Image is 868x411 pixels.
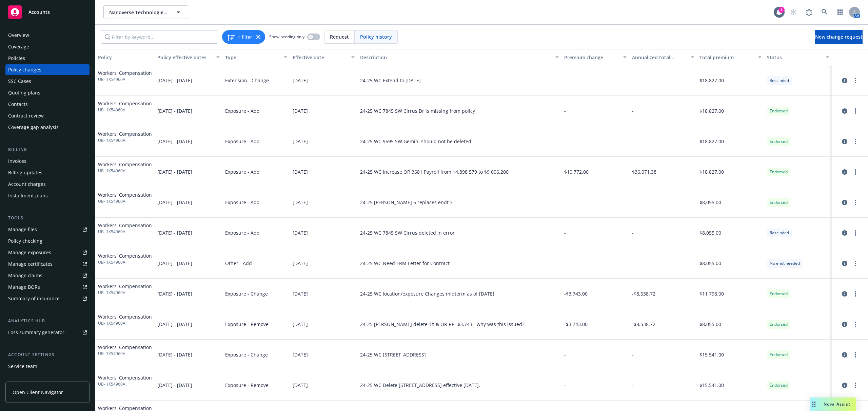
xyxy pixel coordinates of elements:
[5,247,90,258] a: Manage exposures
[290,49,357,65] button: Effective date
[770,230,789,236] span: Rescinded
[157,229,192,236] span: [DATE] - [DATE]
[632,382,634,389] span: -
[564,229,566,236] span: -
[8,270,42,281] div: Manage claims
[778,7,785,13] div: 1
[564,321,588,328] span: -$3,743.00
[293,290,308,297] span: [DATE]
[98,222,152,229] span: Workers' Compensation
[564,107,566,114] span: -
[360,229,455,236] div: 24-25 WC 7845 SW Cirrus deleted in error
[360,290,494,297] div: 24-25 WC location/exposure Changes midterm as of [DATE]
[360,54,551,61] div: Description
[293,54,347,61] div: Effective date
[293,382,308,389] span: [DATE]
[8,53,25,64] div: Policies
[360,321,524,328] div: 24-25 [PERSON_NAME] delete TX & OR RP -$3,743 - why was this issued?
[699,290,724,297] span: $11,798.00
[293,321,308,328] span: [DATE]
[841,137,849,146] a: circleInformation
[330,33,349,40] span: Request
[222,49,290,65] button: Type
[5,190,90,201] a: Installment plans
[699,321,721,328] span: $8,055.00
[293,229,308,236] span: [DATE]
[699,260,721,267] span: $8,055.00
[632,54,687,61] div: Annualized total premium change
[5,3,90,22] a: Accounts
[225,77,269,84] span: Extension - Change
[802,5,816,19] a: Report a Bug
[632,290,655,297] span: -$8,538.72
[5,64,90,75] a: Policy changes
[815,30,863,44] a: New change request
[8,179,46,190] div: Account charges
[293,107,308,114] span: [DATE]
[293,138,308,145] span: [DATE]
[699,107,724,114] span: $18,827.00
[98,54,152,61] div: Policy
[157,351,192,358] span: [DATE] - [DATE]
[770,138,788,145] span: Endorsed
[851,198,860,207] a: more
[564,54,619,61] div: Premium change
[238,34,252,41] span: 1 filter
[841,229,849,237] a: circleInformation
[360,107,475,114] div: 24-25 WC 7845 SW Cirrus Dr is missing from policy
[5,41,90,52] a: Coverage
[225,229,260,236] span: Exposure - Add
[697,49,764,65] button: Total premium
[564,351,566,358] span: -
[225,199,260,206] span: Exposure - Add
[5,361,90,372] a: Service team
[225,321,269,328] span: Exposure - Remove
[841,168,849,176] a: circleInformation
[833,5,847,19] a: Switch app
[8,99,28,110] div: Contacts
[98,100,152,107] span: Workers' Compensation
[357,49,561,65] button: Description
[360,199,453,206] div: 24-25 [PERSON_NAME] 5 replaces endt 3
[818,5,831,19] a: Search
[810,397,818,411] div: Drag to move
[632,199,634,206] span: -
[5,236,90,246] a: Policy checking
[360,33,392,40] span: Policy history
[8,282,40,293] div: Manage BORs
[98,283,152,290] span: Workers' Compensation
[564,168,589,175] span: $10,772.00
[225,54,280,61] div: Type
[360,260,450,267] div: 24-25 WC Need ERM Letter for Contract
[851,351,860,359] a: more
[225,351,268,358] span: Exposure - Change
[770,169,788,175] span: Endorsed
[8,41,29,52] div: Coverage
[699,54,754,61] div: Total premium
[293,260,308,267] span: [DATE]
[699,77,724,84] span: $18,827.00
[5,318,90,324] div: Analytics hub
[632,229,634,236] span: -
[5,293,90,304] a: Summary of insurance
[8,122,59,133] div: Coverage gap analysis
[5,146,90,153] div: Billing
[5,99,90,110] a: Contacts
[632,107,634,114] span: -
[632,168,656,175] span: $36,071.38
[157,168,192,175] span: [DATE] - [DATE]
[841,259,849,267] a: circleInformation
[5,30,90,41] a: Overview
[841,320,849,328] a: circleInformation
[851,229,860,237] a: more
[699,199,721,206] span: $8,055.00
[360,382,480,389] div: 24-25 WC Delete [STREET_ADDRESS] effective [DATE].
[5,156,90,167] a: Invoices
[225,138,260,145] span: Exposure - Add
[98,198,152,204] span: UB- 1X54960A
[8,190,48,201] div: Installment plans
[851,107,860,115] a: more
[98,290,152,296] span: UB- 1X54960A
[770,352,788,358] span: Endorsed
[8,259,53,269] div: Manage certificates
